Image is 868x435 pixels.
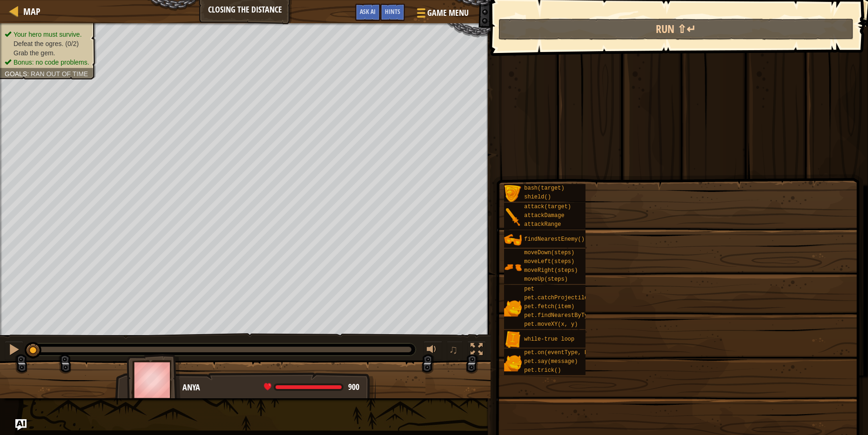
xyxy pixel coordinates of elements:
span: shield() [524,194,551,200]
span: Your hero must survive. [13,31,82,38]
span: Bonus: no code problems. [13,59,89,66]
a: Map [19,5,40,18]
img: portrait.png [504,231,522,249]
span: attack(target) [524,204,571,210]
span: 900 [348,381,359,393]
button: Toggle fullscreen [467,341,486,360]
img: portrait.png [504,185,522,203]
button: Game Menu [410,4,474,26]
span: moveDown(steps) [524,250,574,256]
li: Defeat the ogres. [5,39,89,48]
span: pet.fetch(item) [524,303,574,310]
span: pet.catchProjectile(arrow) [524,295,611,301]
span: pet [524,286,534,292]
span: findNearestEnemy() [524,236,585,243]
span: : [27,70,31,78]
span: moveRight(steps) [524,267,578,274]
span: while-true loop [524,336,574,343]
div: Anya [182,382,366,394]
button: Ask AI [355,4,380,21]
span: Grab the gem. [13,49,55,57]
button: Run ⇧↵ [498,19,854,40]
span: ♫ [449,343,458,356]
span: pet.on(eventType, handler) [524,349,611,356]
span: attackRange [524,221,561,228]
li: Your hero must survive. [5,30,89,39]
img: portrait.png [504,208,522,226]
span: Ask AI [360,7,376,16]
span: pet.trick() [524,367,561,374]
span: Goals [5,70,27,78]
button: Adjust volume [424,341,442,360]
span: moveUp(steps) [524,276,568,283]
span: Game Menu [427,7,469,19]
span: bash(target) [524,185,564,191]
div: health: 900 / 900 [264,383,359,391]
span: pet.findNearestByType(type) [524,312,614,319]
span: Ran out of time [31,70,88,78]
span: Hints [385,7,400,16]
button: Ask AI [15,419,27,430]
span: pet.moveXY(x, y) [524,321,578,328]
li: Bonus: no code problems. [5,58,89,67]
img: portrait.png [504,331,522,349]
button: ♫ [447,341,463,360]
img: portrait.png [504,258,522,276]
li: Grab the gem. [5,48,89,58]
span: Defeat the ogres. (0/2) [13,40,79,47]
img: portrait.png [504,354,522,372]
span: moveLeft(steps) [524,258,574,265]
button: Ctrl + P: Pause [5,341,23,360]
span: pet.say(message) [524,358,578,365]
img: thang_avatar_frame.png [127,354,181,406]
img: portrait.png [504,299,522,317]
span: Map [23,5,40,18]
span: attackDamage [524,212,564,219]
